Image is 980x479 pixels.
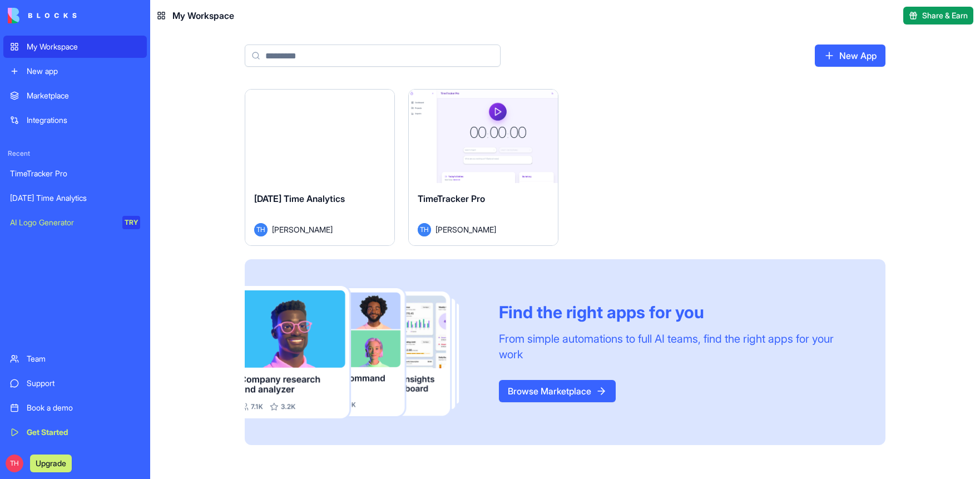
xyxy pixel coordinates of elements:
span: TH [418,223,431,236]
img: Frame_181_egmpey.png [245,286,481,419]
button: Share & Earn [903,7,973,24]
div: TimeTracker Pro [10,168,140,179]
div: Support [27,378,140,389]
a: AI Logo GeneratorTRY [3,211,147,234]
a: Book a demo [3,397,147,419]
a: [DATE] Time Analytics [3,187,147,209]
div: From simple automations to full AI teams, find the right apps for your work [499,331,859,362]
a: My Workspace [3,36,147,58]
div: [DATE] Time Analytics [10,192,140,204]
a: New App [815,45,885,67]
div: TRY [122,216,140,229]
span: Share & Earn [922,10,968,21]
span: [PERSON_NAME] [435,224,496,235]
a: Get Started [3,421,147,443]
div: Marketplace [27,90,140,101]
a: Browse Marketplace [499,380,616,402]
div: Find the right apps for you [499,302,859,322]
div: Integrations [27,115,140,126]
span: TimeTracker Pro [418,193,485,204]
a: Upgrade [30,457,72,468]
div: Get Started [27,427,140,438]
div: My Workspace [27,41,140,52]
a: New app [3,60,147,82]
a: Support [3,372,147,394]
a: TimeTracker Pro [3,162,147,185]
img: logo [8,8,77,23]
span: TH [254,223,268,236]
span: My Workspace [172,9,234,22]
div: Book a demo [27,402,140,413]
a: TimeTracker ProTH[PERSON_NAME] [408,89,558,246]
div: AI Logo Generator [10,217,115,228]
div: New app [27,66,140,77]
span: TH [6,455,23,472]
button: Upgrade [30,455,72,472]
div: Team [27,353,140,364]
a: [DATE] Time AnalyticsTH[PERSON_NAME] [245,89,395,246]
a: Integrations [3,109,147,131]
span: [DATE] Time Analytics [254,193,345,204]
span: [PERSON_NAME] [272,224,333,235]
a: Marketplace [3,85,147,107]
a: Team [3,348,147,370]
span: Recent [3,149,147,158]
